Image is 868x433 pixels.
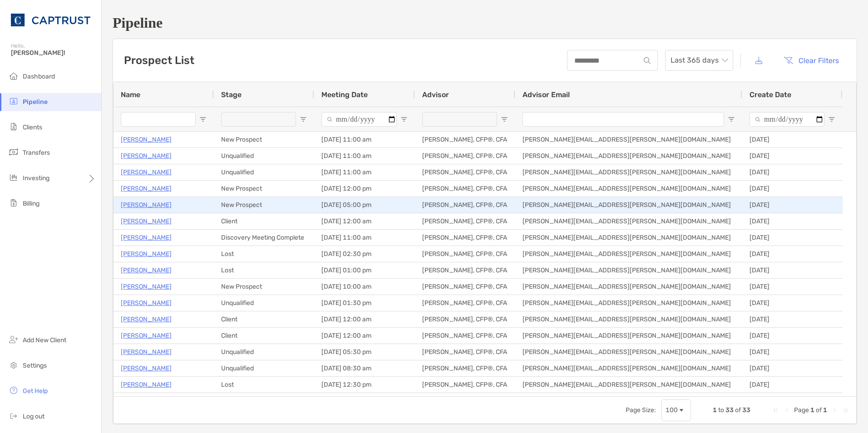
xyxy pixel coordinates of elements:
span: of [735,406,741,414]
div: [PERSON_NAME][EMAIL_ADDRESS][PERSON_NAME][DOMAIN_NAME] [515,311,742,327]
div: Unqualified [214,164,314,180]
div: Client [214,311,314,327]
div: [DATE] [742,262,843,278]
div: Lost [214,377,314,393]
span: Last 365 days [671,50,728,70]
div: Lost [214,246,314,262]
div: Page Size [661,399,691,421]
div: [PERSON_NAME][EMAIL_ADDRESS][PERSON_NAME][DOMAIN_NAME] [515,164,742,180]
span: Stage [221,90,242,99]
a: [PERSON_NAME] [121,199,172,211]
div: [DATE] [742,295,843,311]
div: [PERSON_NAME][EMAIL_ADDRESS][PERSON_NAME][DOMAIN_NAME] [515,197,742,213]
div: [DATE] [742,311,843,327]
a: [PERSON_NAME] [121,363,172,374]
div: 100 [666,406,678,414]
button: Open Filter Menu [728,116,735,123]
div: Next Page [831,407,838,414]
div: [PERSON_NAME][EMAIL_ADDRESS][PERSON_NAME][DOMAIN_NAME] [515,181,742,197]
div: [PERSON_NAME], CFP®, CFA [415,344,515,360]
img: investing icon [8,172,19,183]
a: [PERSON_NAME] [121,134,172,145]
div: Lost [214,262,314,278]
span: 33 [742,406,750,414]
img: settings icon [8,359,19,370]
a: [PERSON_NAME] [121,167,172,178]
div: [DATE] 11:00 am [314,230,415,246]
div: Unqualified [214,344,314,360]
div: [DATE] [742,360,843,376]
div: [DATE] [742,344,843,360]
div: [PERSON_NAME], CFP®, CFA [415,360,515,376]
span: Billing [23,200,39,207]
div: [DATE] 12:00 am [314,393,415,409]
span: Dashboard [23,73,55,80]
p: [PERSON_NAME] [121,314,172,325]
div: [DATE] [742,393,843,409]
div: [PERSON_NAME][EMAIL_ADDRESS][PERSON_NAME][DOMAIN_NAME] [515,246,742,262]
div: [PERSON_NAME], CFP®, CFA [415,279,515,295]
a: [PERSON_NAME] [121,232,172,243]
span: [PERSON_NAME]! [11,49,96,57]
a: [PERSON_NAME] [121,297,172,309]
div: [PERSON_NAME][EMAIL_ADDRESS][PERSON_NAME][DOMAIN_NAME] [515,393,742,409]
div: Discovery Meeting Complete [214,393,314,409]
a: [PERSON_NAME] [121,330,172,341]
a: [PERSON_NAME] [121,248,172,260]
img: transfers icon [8,147,19,157]
p: [PERSON_NAME] [121,150,172,162]
div: [PERSON_NAME][EMAIL_ADDRESS][PERSON_NAME][DOMAIN_NAME] [515,295,742,311]
div: [DATE] 12:00 am [314,213,415,229]
p: [PERSON_NAME] [121,183,172,194]
span: to [718,406,724,414]
div: [PERSON_NAME], CFP®, CFA [415,377,515,393]
div: [PERSON_NAME][EMAIL_ADDRESS][PERSON_NAME][DOMAIN_NAME] [515,360,742,376]
div: Unqualified [214,295,314,311]
div: [PERSON_NAME][EMAIL_ADDRESS][PERSON_NAME][DOMAIN_NAME] [515,377,742,393]
span: 1 [823,406,827,414]
span: 33 [725,406,734,414]
input: Meeting Date Filter Input [321,112,397,127]
div: [PERSON_NAME], CFP®, CFA [415,295,515,311]
div: New Prospect [214,181,314,197]
img: input icon [644,57,651,64]
a: [PERSON_NAME] [121,346,172,358]
span: Advisor Email [523,90,570,99]
div: [DATE] 11:00 am [314,164,415,180]
div: [DATE] 01:00 pm [314,262,415,278]
div: Discovery Meeting Complete [214,230,314,246]
span: Add New Client [23,336,66,344]
div: Client [214,328,314,344]
a: [PERSON_NAME] [121,265,172,276]
div: New Prospect [214,197,314,213]
div: [PERSON_NAME][EMAIL_ADDRESS][PERSON_NAME][DOMAIN_NAME] [515,344,742,360]
div: [DATE] [742,377,843,393]
div: [DATE] [742,148,843,164]
img: logout icon [8,410,19,421]
div: [PERSON_NAME][EMAIL_ADDRESS][PERSON_NAME][DOMAIN_NAME] [515,148,742,164]
div: [PERSON_NAME], CFP®, CFA [415,311,515,327]
div: [PERSON_NAME], CFP®, CFA [415,262,515,278]
span: Page [794,406,809,414]
h1: Pipeline [113,15,857,31]
img: clients icon [8,121,19,132]
img: billing icon [8,197,19,208]
div: [DATE] 11:00 am [314,132,415,148]
div: [DATE] 08:30 am [314,360,415,376]
span: Advisor [422,90,449,99]
div: [DATE] 12:00 am [314,311,415,327]
button: Open Filter Menu [300,116,307,123]
input: Name Filter Input [121,112,196,127]
div: [PERSON_NAME], CFP®, CFA [415,213,515,229]
span: 1 [810,406,814,414]
span: Create Date [750,90,791,99]
a: [PERSON_NAME] de [PERSON_NAME] [121,395,232,407]
div: [PERSON_NAME][EMAIL_ADDRESS][PERSON_NAME][DOMAIN_NAME] [515,213,742,229]
div: [PERSON_NAME], CFP®, CFA [415,181,515,197]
